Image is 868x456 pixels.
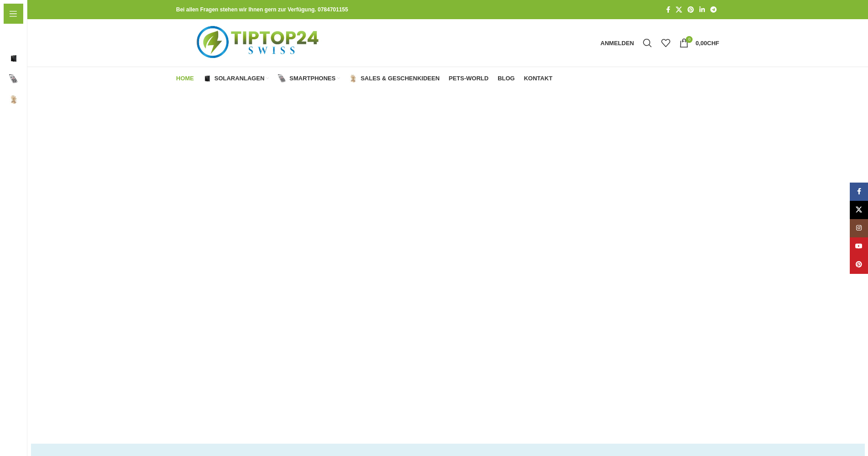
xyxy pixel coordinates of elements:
span: Sales & Geschenkideen [360,75,439,82]
a: Pets-World [449,69,488,88]
a: Logo der Website [176,39,342,46]
span: Solaranlagen [23,50,63,67]
a: Kontakt [524,69,553,88]
span: Smartphones [289,75,335,82]
a: Facebook Social Link [663,4,673,16]
img: Sales & Geschenkideen [9,95,18,104]
img: Solaranlagen [203,74,211,83]
a: Suche [638,34,657,52]
a: Telegram Social Link [708,4,719,16]
a: YouTube Social Link [850,237,868,256]
a: Blog [498,69,515,88]
span: Anmelden [601,40,634,46]
a: Home [176,69,194,88]
a: Solaranlagen [203,69,269,88]
span: Home [176,75,194,82]
a: X Social Link [673,4,685,16]
a: Smartphones [278,69,340,88]
a: Sales & Geschenkideen [349,69,439,88]
a: Pinterest Social Link [850,256,868,274]
span: Blog [498,75,515,82]
span: Solaranlagen [215,75,265,82]
bdi: 0,00 [695,40,719,47]
span: Blog [9,132,23,149]
span: CHF [707,40,719,47]
img: Solaranlagen [9,54,18,63]
div: Hauptnavigation [172,69,557,88]
a: Instagram Social Link [850,219,868,237]
img: Smartphones [9,74,18,84]
a: 0 0,00CHF [675,34,724,52]
span: Pets-World [9,112,43,128]
img: Tiptop24 Nachhaltige & Faire Produkte [176,19,342,67]
span: Kontakt [524,75,553,82]
span: Menü [22,9,39,19]
span: Kontakt [9,153,33,169]
a: Anmelden [596,34,639,52]
span: Sales & Geschenkideen [23,91,95,108]
span: Smartphones [23,71,63,87]
img: Smartphones [278,74,286,83]
span: Pets-World [449,75,488,82]
strong: Bei allen Fragen stehen wir Ihnen gern zur Verfügung. 0784701155 [176,6,348,13]
span: 0 [686,36,693,43]
span: Home [9,30,27,46]
a: Pinterest Social Link [685,4,697,16]
a: X Social Link [850,201,868,219]
img: Sales & Geschenkideen [349,74,357,83]
a: LinkedIn Social Link [697,4,708,16]
div: Meine Wunschliste [657,34,675,52]
a: Facebook Social Link [850,183,868,201]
